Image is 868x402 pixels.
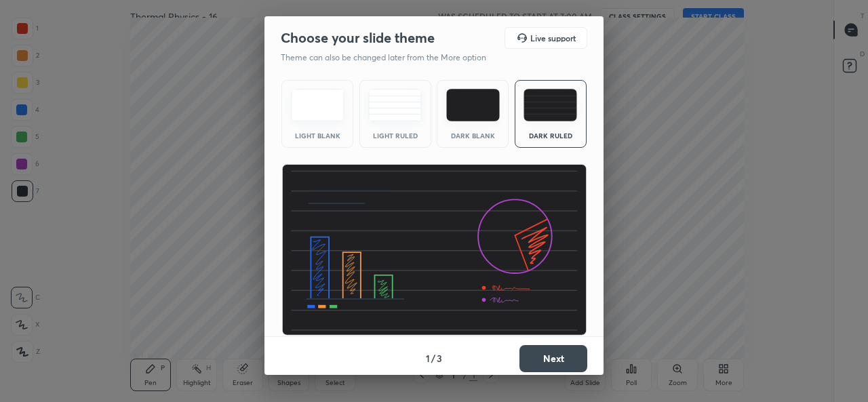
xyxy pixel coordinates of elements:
[446,132,500,139] div: Dark Blank
[519,345,587,372] button: Next
[290,132,344,139] div: Light Blank
[281,29,435,47] h2: Choose your slide theme
[530,34,576,42] h5: Live support
[437,351,442,365] h4: 3
[446,89,500,121] img: darkTheme.f0cc69e5.svg
[281,52,500,64] p: Theme can also be changed later from the More option
[426,351,430,365] h4: 1
[368,132,422,139] div: Light Ruled
[431,351,435,365] h4: /
[524,89,577,121] img: darkRuledTheme.de295e13.svg
[291,89,344,121] img: lightTheme.e5ed3b09.svg
[524,132,578,139] div: Dark Ruled
[281,164,587,336] img: darkRuledThemeBanner.864f114c.svg
[368,89,422,121] img: lightRuledTheme.5fabf969.svg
